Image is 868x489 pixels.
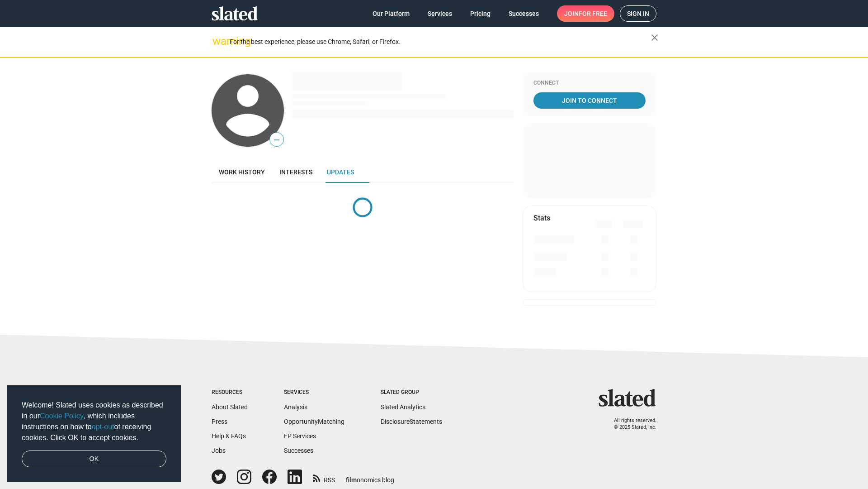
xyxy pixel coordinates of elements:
span: Sign in [627,6,649,21]
a: Successes [284,447,313,454]
a: DisclosureStatements [381,418,442,425]
a: Work history [212,161,272,183]
a: About Slated [212,403,248,411]
a: Join To Connect [533,92,646,109]
a: opt-out [92,423,114,431]
a: Slated Analytics [381,403,425,411]
a: EP Services [284,432,316,440]
span: Work history [219,168,265,176]
span: Join To Connect [535,92,644,109]
a: Jobs [212,447,226,454]
a: Services [420,5,459,22]
a: Cookie Policy [40,412,84,420]
span: Successes [509,5,539,22]
span: Updates [327,168,354,176]
a: Help & FAQs [212,432,246,440]
a: Analysis [284,403,307,411]
a: Press [212,418,227,425]
span: Welcome! Slated uses cookies as described in our , which includes instructions on how to of recei... [22,400,166,443]
span: for free [579,5,607,22]
mat-icon: close [649,32,660,43]
mat-card-title: Stats [533,213,550,223]
span: Join [564,5,607,22]
div: cookieconsent [7,385,181,482]
div: For the best experience, please use Chrome, Safari, or Firefox. [230,36,651,48]
div: Services [284,389,344,396]
a: Our Platform [365,5,417,22]
span: film [346,476,357,484]
a: Successes [501,5,546,22]
div: Slated Group [381,389,442,396]
div: Connect [533,80,646,87]
span: Services [428,5,452,22]
a: RSS [313,470,335,484]
div: Resources [212,389,248,396]
a: dismiss cookie message [22,451,166,468]
a: Updates [320,161,361,183]
span: Our Platform [373,5,410,22]
a: Interests [272,161,320,183]
span: Pricing [470,5,491,22]
span: — [270,134,283,146]
p: All rights reserved. © 2025 Slated, Inc. [604,417,656,431]
a: filmonomics blog [346,469,394,484]
a: Joinfor free [557,5,614,22]
a: OpportunityMatching [284,418,344,425]
mat-icon: warning [212,36,223,47]
a: Sign in [620,5,656,22]
a: Pricing [463,5,498,22]
span: Interests [279,168,312,176]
